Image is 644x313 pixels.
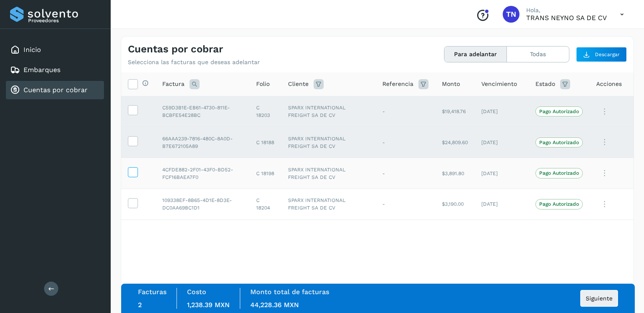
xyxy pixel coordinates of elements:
p: Selecciona las facturas que deseas adelantar [128,59,260,66]
p: Proveedores [28,18,101,23]
td: $19,418.76 [435,96,475,127]
td: C 18203 [249,96,282,127]
p: Pago Autorizado [539,109,579,114]
h4: Cuentas por cobrar [128,43,223,55]
span: Siguiente [586,295,613,301]
span: Monto [442,80,460,88]
span: Cliente [288,80,309,88]
td: [DATE] [475,96,529,127]
p: TRANS NEYNO SA DE CV [526,14,607,22]
span: Acciones [596,80,622,88]
td: - [376,127,435,158]
span: Folio [256,80,270,88]
td: C 18198 [249,158,282,189]
span: Descargar [595,51,620,58]
div: Embarques [6,61,104,79]
td: SPARX INTERNATIONAL FREIGHT SA DE CV [281,96,376,127]
span: Vencimiento [481,80,517,88]
span: Estado [535,80,555,88]
td: 109338EF-8B65-4D1E-8D3E-DC0AA69BC1D1 [156,189,249,220]
p: Pago Autorizado [539,140,579,145]
div: Inicio [6,41,104,59]
a: Embarques [23,66,60,74]
td: - [376,158,435,189]
td: $3,891.80 [435,158,475,189]
td: C59D3B1E-EB61-4730-811E-BCBFE54E28BC [156,96,249,127]
td: SPARX INTERNATIONAL FREIGHT SA DE CV [281,189,376,220]
div: Cuentas por cobrar [6,81,104,99]
td: 66AAA239-7816-480C-8A0D-B7E672105A89 [156,127,249,158]
td: [DATE] [475,158,529,189]
label: Facturas [138,288,166,296]
td: - [376,189,435,220]
a: Cuentas por cobrar [23,86,88,94]
label: Monto total de facturas [250,288,329,296]
span: 1,238.39 MXN [187,301,230,309]
td: [DATE] [475,189,529,220]
button: Descargar [576,47,627,62]
button: Para adelantar [444,47,507,62]
span: 2 [138,301,142,309]
td: $3,190.00 [435,189,475,220]
td: - [376,96,435,127]
td: [DATE] [475,127,529,158]
button: Siguiente [580,290,618,307]
a: Inicio [23,46,41,54]
span: Referencia [382,80,413,88]
p: Pago Autorizado [539,201,579,207]
p: Pago Autorizado [539,170,579,176]
button: Todas [507,47,569,62]
p: Hola, [526,7,607,14]
td: SPARX INTERNATIONAL FREIGHT SA DE CV [281,127,376,158]
td: C 18188 [249,127,282,158]
td: C 18204 [249,189,282,220]
span: 44,228.36 MXN [250,301,299,309]
label: Costo [187,288,206,296]
td: $24,809.60 [435,127,475,158]
td: SPARX INTERNATIONAL FREIGHT SA DE CV [281,158,376,189]
span: Factura [162,80,184,88]
td: 4CFDE882-2F01-43F0-BD52-FCF16BAEA7F0 [156,158,249,189]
